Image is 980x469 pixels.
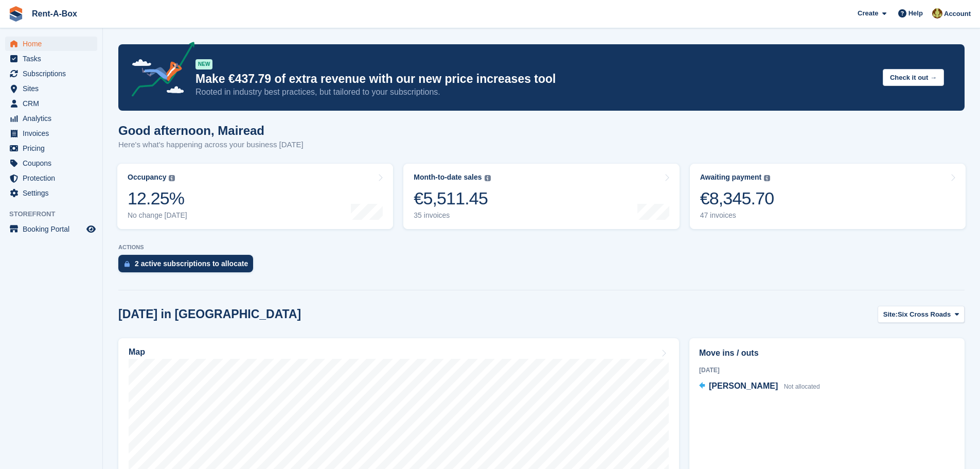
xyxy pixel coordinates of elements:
div: €8,345.70 [700,188,774,209]
span: Analytics [23,111,84,126]
a: menu [5,37,97,51]
a: 2 active subscriptions to allocate [118,255,258,277]
a: [PERSON_NAME] Not allocated [699,380,820,393]
span: Booking Portal [23,222,84,236]
button: Site: Six Cross Roads [878,306,965,323]
p: Rooted in industry best practices, but tailored to your subscriptions. [195,86,875,98]
p: Here's what's happening across your business [DATE] [118,139,304,151]
a: menu [5,222,97,236]
div: 35 invoices [414,211,490,220]
h2: [DATE] in [GEOGRAPHIC_DATA] [118,307,301,321]
p: Make €437.79 of extra revenue with our new price increases tool [195,72,875,86]
span: Create [858,8,878,19]
a: menu [5,111,97,126]
span: Protection [23,171,84,185]
h2: Map [129,348,145,357]
a: menu [5,126,97,141]
span: Site: [883,309,898,320]
a: menu [5,141,97,155]
div: 2 active subscriptions to allocate [135,259,248,268]
a: Rent-A-Box [28,5,81,22]
div: 47 invoices [700,211,774,220]
a: Month-to-date sales €5,511.45 35 invoices [403,164,679,229]
img: icon-info-grey-7440780725fd019a000dd9b08b2336e03edf1995a4989e88bcd33f0948082b44.svg [764,175,770,181]
span: Not allocated [784,383,820,390]
span: Sites [23,81,84,96]
a: menu [5,81,97,96]
span: Settings [23,186,84,200]
div: [DATE] [699,366,955,375]
a: menu [5,156,97,170]
span: [PERSON_NAME] [709,381,778,390]
a: Preview store [85,223,97,235]
span: Tasks [23,51,84,66]
span: Invoices [23,126,84,141]
div: No change [DATE] [128,211,187,220]
span: Pricing [23,141,84,155]
img: stora-icon-8386f47178a22dfd0bd8f6a31ec36ba5ce8667c1dd55bd0f319d3a0aa187defe.svg [8,6,24,22]
span: Subscriptions [23,66,84,81]
h1: Good afternoon, Mairead [118,124,304,137]
span: Help [908,8,923,19]
a: Awaiting payment €8,345.70 47 invoices [690,164,966,229]
div: 12.25% [128,188,187,209]
a: menu [5,51,97,66]
span: Coupons [23,156,84,170]
a: menu [5,171,97,185]
a: menu [5,96,97,111]
p: ACTIONS [118,244,965,251]
span: Home [23,37,84,51]
div: Awaiting payment [700,173,762,182]
div: €5,511.45 [414,188,490,209]
span: Six Cross Roads [898,309,951,320]
div: Occupancy [128,173,166,182]
img: active_subscription_to_allocate_icon-d502201f5373d7db506a760aba3b589e785aa758c864c3986d89f69b8ff3... [124,260,130,267]
img: icon-info-grey-7440780725fd019a000dd9b08b2336e03edf1995a4989e88bcd33f0948082b44.svg [485,175,491,181]
a: menu [5,186,97,200]
button: Check it out → [883,69,944,86]
span: CRM [23,96,84,111]
span: Account [944,9,971,19]
img: icon-info-grey-7440780725fd019a000dd9b08b2336e03edf1995a4989e88bcd33f0948082b44.svg [169,175,175,181]
div: Month-to-date sales [414,173,482,182]
img: Mairead Collins [932,8,942,19]
span: Storefront [9,209,102,219]
a: menu [5,66,97,81]
h2: Move ins / outs [699,347,955,359]
img: price-adjustments-announcement-icon-8257ccfd72463d97f412b2fc003d46551f7dbcb40ab6d574587a9cd5c0d94... [123,42,195,100]
a: Occupancy 12.25% No change [DATE] [117,164,393,229]
div: NEW [195,59,212,70]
